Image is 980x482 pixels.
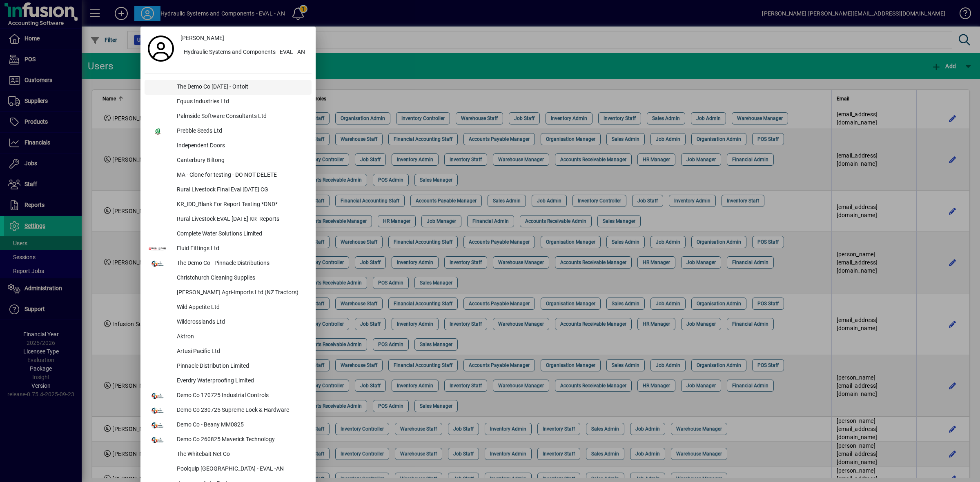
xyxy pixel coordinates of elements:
div: MA - Clone for testing - DO NOT DELETE [170,168,312,183]
div: The Demo Co - Pinnacle Distributions [170,256,312,271]
div: Pinnacle Distribution Limited [170,359,312,374]
button: Complete Water Solutions Limited [145,227,312,242]
div: The Demo Co [DATE] - Ontoit [170,80,312,95]
div: Demo Co - Beany MM0825 [170,418,312,433]
div: Complete Water Solutions Limited [170,227,312,242]
div: Artusi Pacific Ltd [170,344,312,359]
div: The Whitebait Net Co [170,447,312,462]
div: KR_IDD_Blank For Report Testing *DND* [170,198,312,212]
button: Demo Co - Beany MM0825 [145,418,312,433]
div: Palmside Software Consultants Ltd [170,109,312,124]
button: [PERSON_NAME] Agri-Imports Ltd (NZ Tractors) [145,286,312,300]
span: [PERSON_NAME] [180,34,224,42]
a: Profile [145,41,177,56]
div: Aktron [170,330,312,344]
button: Wildcrosslands Ltd [145,315,312,330]
div: Equus Industries Ltd [170,95,312,109]
div: Demo Co 170725 Industrial Controls [170,389,312,403]
button: Aktron [145,330,312,344]
div: Wild Appetite Ltd [170,300,312,315]
div: Demo Co 230725 Supreme Lock & Hardware [170,403,312,418]
button: Pinnacle Distribution Limited [145,359,312,374]
div: Independent Doors [170,139,312,153]
button: Everdry Waterproofing Limited [145,374,312,389]
div: Rural Livestock EVAL [DATE] KR_Reports [170,212,312,227]
button: MA - Clone for testing - DO NOT DELETE [145,168,312,183]
button: Hydraulic Systems and Components - EVAL - AN [177,45,312,60]
button: Palmside Software Consultants Ltd [145,109,312,124]
div: Everdry Waterproofing Limited [170,374,312,389]
button: Demo Co 170725 Industrial Controls [145,389,312,403]
button: The Whitebait Net Co [145,447,312,462]
div: [PERSON_NAME] Agri-Imports Ltd (NZ Tractors) [170,286,312,300]
div: Wildcrosslands Ltd [170,315,312,330]
button: Artusi Pacific Ltd [145,344,312,359]
button: Equus Industries Ltd [145,95,312,109]
a: [PERSON_NAME] [177,31,312,45]
button: Prebble Seeds Ltd [145,124,312,139]
div: Prebble Seeds Ltd [170,124,312,139]
button: The Demo Co - Pinnacle Distributions [145,256,312,271]
button: Christchurch Cleaning Supplies [145,271,312,286]
button: Rural Livestock FInal Eval [DATE] CG [145,183,312,198]
button: Demo Co 230725 Supreme Lock & Hardware [145,403,312,418]
div: Rural Livestock FInal Eval [DATE] CG [170,183,312,198]
div: Canterbury Biltong [170,153,312,168]
div: Demo Co 260825 Maverick Technology [170,433,312,447]
button: The Demo Co [DATE] - Ontoit [145,80,312,95]
button: Independent Doors [145,139,312,153]
button: Fluid Fittings Ltd [145,242,312,256]
div: Christchurch Cleaning Supplies [170,271,312,286]
button: KR_IDD_Blank For Report Testing *DND* [145,198,312,212]
div: Fluid Fittings Ltd [170,242,312,256]
button: Rural Livestock EVAL [DATE] KR_Reports [145,212,312,227]
div: Poolquip [GEOGRAPHIC_DATA] - EVAL -AN [170,462,312,477]
button: Wild Appetite Ltd [145,300,312,315]
button: Demo Co 260825 Maverick Technology [145,433,312,447]
button: Poolquip [GEOGRAPHIC_DATA] - EVAL -AN [145,462,312,477]
button: Canterbury Biltong [145,153,312,168]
